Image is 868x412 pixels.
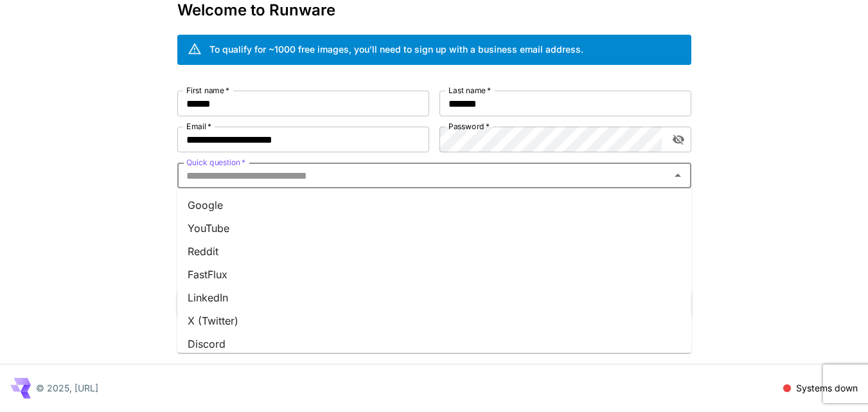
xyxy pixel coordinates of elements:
li: Google [177,193,691,217]
label: Email [186,121,211,132]
label: Last name [448,85,491,96]
li: FastFlux [177,263,691,286]
p: Systems down [796,381,858,395]
li: YouTube [177,217,691,240]
p: © 2025, [URL] [36,381,98,395]
button: Close [669,166,687,184]
h3: Welcome to Runware [177,1,691,19]
button: toggle password visibility [667,128,690,151]
label: Quick question [186,157,245,168]
li: Reddit [177,240,691,263]
li: Discord [177,332,691,355]
li: LinkedIn [177,286,691,309]
li: X (Twitter) [177,309,691,332]
div: To qualify for ~1000 free images, you’ll need to sign up with a business email address. [209,42,583,56]
label: First name [186,85,229,96]
label: Password [448,121,490,132]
